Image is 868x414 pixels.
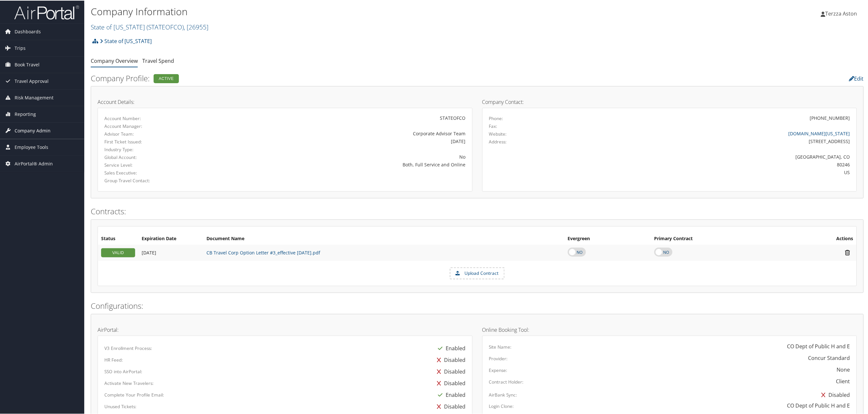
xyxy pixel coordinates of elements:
label: Website: [489,130,507,137]
label: Service Level: [104,161,218,168]
div: Active [154,73,179,83]
label: SSO into AirPortal: [104,368,142,374]
img: airportal-logo.png [14,4,79,19]
div: Enabled [435,388,466,400]
label: Account Number: [104,115,218,121]
label: Group Travel Contact: [104,177,218,183]
a: State of [US_STATE] [91,22,208,31]
span: Company Admin [15,122,51,138]
a: [DOMAIN_NAME][US_STATE] [789,130,850,136]
label: V3 Enrollment Process: [104,344,152,351]
h1: Company Information [91,4,606,18]
div: Disabled [434,353,466,365]
label: Site Name: [489,343,512,350]
span: , [ 26955 ] [184,22,208,31]
span: Employee Tools [15,139,48,155]
h4: Account Details: [98,99,473,104]
span: AirPortal® Admin [15,155,53,171]
span: Dashboards [15,23,41,39]
div: [STREET_ADDRESS] [582,137,850,144]
a: Company Overview [91,57,138,64]
div: [GEOGRAPHIC_DATA], CO [582,153,850,160]
h4: AirPortal: [98,327,473,332]
label: Contract Holder: [489,378,524,385]
div: Concur Standard [808,353,850,361]
th: Primary Contract [651,232,787,244]
label: Fax: [489,122,498,129]
th: Status [98,232,138,244]
label: Address: [489,138,507,144]
div: STATEOFCO [228,114,466,121]
label: Expense: [489,366,508,373]
h2: Configurations: [91,300,864,311]
span: Risk Management [15,89,53,105]
th: Evergreen [565,232,651,244]
span: Book Travel [15,56,40,72]
i: Remove Contract [842,249,853,255]
span: Travel Approval [15,73,49,89]
div: Disabled [434,400,466,412]
h2: Company Profile: [91,72,603,83]
span: Trips [15,39,26,56]
a: State of [US_STATE] [100,34,152,47]
label: HR Feed: [104,356,123,363]
a: Terzza Aston [821,3,864,23]
label: Phone: [489,115,503,121]
a: Edit [849,74,864,82]
label: Advisor Team: [104,130,218,137]
div: Disabled [434,377,466,388]
label: Complete Your Profile Email: [104,391,164,397]
h2: Contracts: [91,205,864,216]
div: 80246 [582,161,850,167]
span: ( STATEOFCO ) [147,22,184,31]
th: Document Name [203,232,565,244]
span: Reporting [15,106,36,122]
div: [DATE] [228,137,466,144]
div: CO Dept of Public H and E [787,342,850,350]
span: [DATE] [142,249,156,255]
div: Disabled [434,365,466,377]
div: No [228,153,466,160]
div: [PHONE_NUMBER] [810,114,850,121]
label: Industry Type: [104,146,218,152]
div: Enabled [435,342,466,353]
label: First Ticket Issued: [104,138,218,144]
div: Both, Full Service and Online [228,161,466,167]
div: Disabled [818,388,850,400]
th: Expiration Date [138,232,203,244]
label: Login Clone: [489,402,514,409]
div: VALID [101,248,135,257]
a: CB Travel Corp Option Letter #3_effective [DATE].pdf [206,249,320,255]
div: Add/Edit Date [142,249,200,255]
div: CO Dept of Public H and E [787,401,850,409]
span: Terzza Aston [826,9,857,17]
h4: Company Contact: [482,99,857,104]
h4: Online Booking Tool: [482,327,857,332]
div: US [582,168,850,175]
label: Upload Contract [451,267,504,278]
label: Global Account: [104,153,218,160]
th: Actions [787,232,857,244]
label: Provider: [489,355,508,361]
a: Travel Spend [142,57,174,64]
label: Activate New Travelers: [104,379,154,386]
label: Sales Executive: [104,169,218,175]
label: AirBank Sync: [489,391,517,397]
div: None [837,365,850,373]
div: Client [836,377,850,385]
div: Corporate Advisor Team [228,129,466,136]
label: Unused Tickets: [104,403,136,409]
label: Account Manager: [104,122,218,129]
